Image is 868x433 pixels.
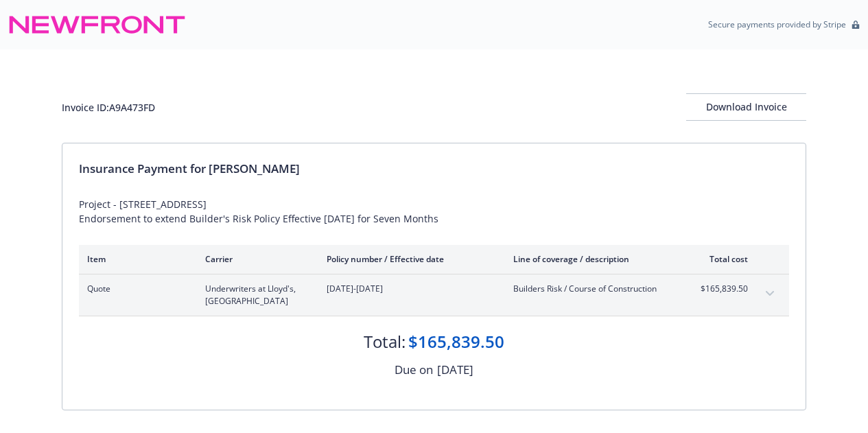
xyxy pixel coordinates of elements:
[205,283,305,307] span: Underwriters at Lloyd's, [GEOGRAPHIC_DATA]
[513,283,675,295] span: Builders Risk / Course of Construction
[79,197,789,226] div: Project - [STREET_ADDRESS] Endorsement to extend Builder's Risk Policy Effective [DATE] for Seven...
[87,283,183,295] span: Quote
[686,94,806,120] div: Download Invoice
[395,361,433,379] div: Due on
[513,253,675,265] div: Line of coverage / description
[87,253,183,265] div: Item
[759,283,781,305] button: expand content
[686,93,806,121] button: Download Invoice
[79,160,789,178] div: Insurance Payment for [PERSON_NAME]
[79,274,789,316] div: QuoteUnderwriters at Lloyd's, [GEOGRAPHIC_DATA][DATE]-[DATE]Builders Risk / Course of Constructio...
[364,330,406,353] div: Total:
[708,19,846,30] p: Secure payments provided by Stripe
[62,100,155,115] div: Invoice ID: A9A473FD
[408,330,504,353] div: $165,839.50
[327,283,491,295] span: [DATE]-[DATE]
[205,253,305,265] div: Carrier
[327,253,491,265] div: Policy number / Effective date
[696,283,748,295] span: $165,839.50
[437,361,473,379] div: [DATE]
[696,253,748,265] div: Total cost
